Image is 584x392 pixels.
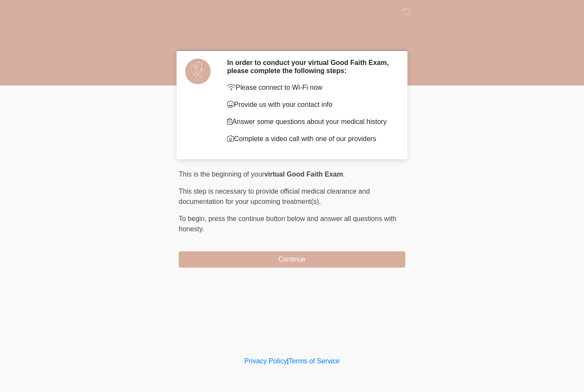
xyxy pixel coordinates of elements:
span: This step is necessary to provide official medical clearance and documentation for your upcoming ... [179,188,370,205]
a: Terms of Service [289,357,339,365]
img: DM Wellness & Aesthetics Logo [170,6,181,17]
p: Complete a video call with one of our providers [227,134,392,144]
p: Provide us with your contact info [227,100,392,110]
h2: In order to conduct your virtual Good Faith Exam, please complete the following steps: [227,59,392,75]
span: . [343,171,345,178]
button: Continue [179,251,405,268]
span: press the continue button below and answer all questions with honesty. [179,215,396,233]
p: Please connect to Wi-Fi now [227,83,392,93]
p: Answer some questions about your medical history [227,117,392,127]
a: Privacy Policy [245,357,287,365]
a: | [287,357,289,365]
h1: ‎ ‎ [172,31,412,47]
img: Agent Avatar [185,59,211,84]
strong: virtual Good Faith Exam [264,171,343,178]
span: This is the beginning of your [179,171,264,178]
span: To begin, [179,215,208,222]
